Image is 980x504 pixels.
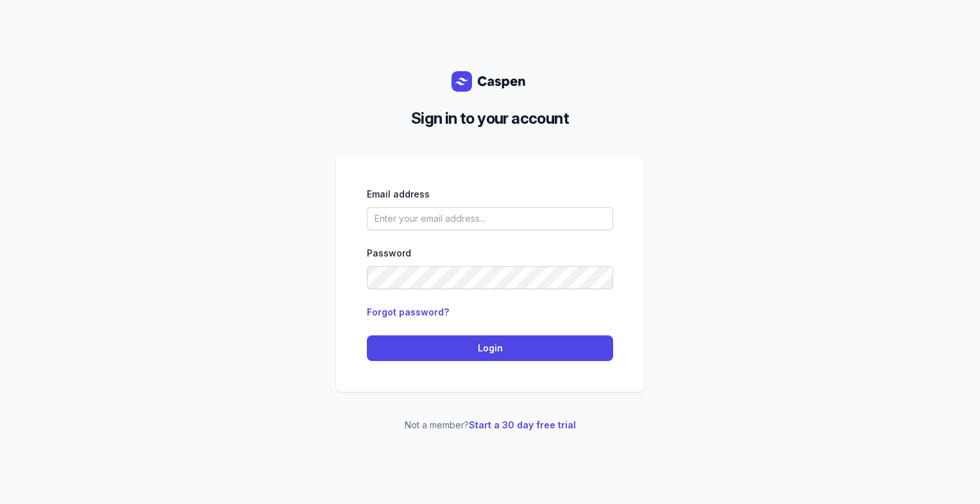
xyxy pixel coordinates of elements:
[469,419,576,430] a: Start a 30 day free trial
[367,207,613,230] input: Enter your email address...
[367,187,613,202] div: Email address
[367,246,613,261] div: Password
[367,307,449,317] a: Forgot password?
[367,335,613,361] button: Login
[375,340,605,356] span: Login
[336,417,644,433] p: Not a member?
[346,107,634,130] h2: Sign in to your account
